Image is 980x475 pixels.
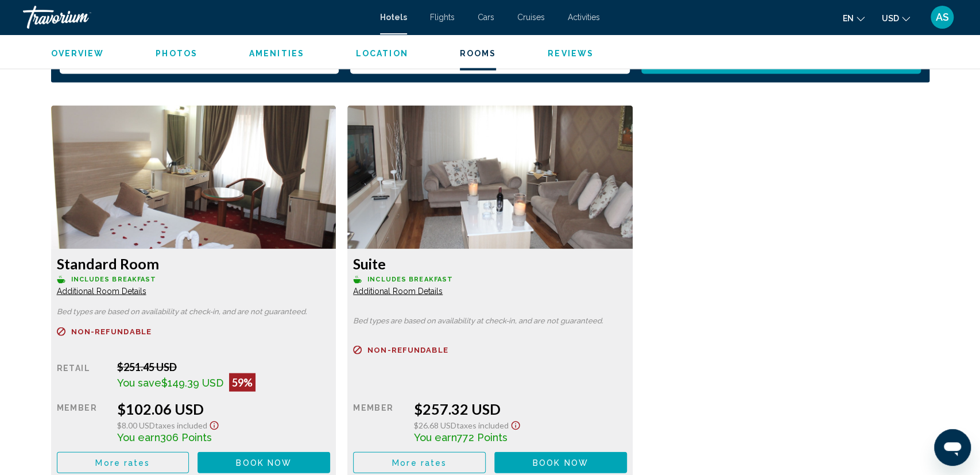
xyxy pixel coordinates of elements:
span: Non-refundable [367,346,448,354]
span: Additional Room Details [353,287,443,296]
a: Flights [430,13,455,22]
button: Amenities [249,48,304,59]
div: $257.32 USD [414,400,627,418]
span: Taxes included [456,420,509,430]
button: Overview [51,48,104,59]
button: More rates [353,452,486,473]
button: Change currency [882,10,910,26]
span: 772 Points [457,431,508,443]
div: Member [353,400,405,443]
div: Search widget [60,45,921,74]
button: Location [356,48,408,59]
button: Book now [494,452,627,473]
iframe: Кнопка запуска окна обмена сообщениями [934,429,971,466]
span: $8.00 USD [117,420,155,430]
span: $149.39 USD [161,377,223,389]
div: $102.06 USD [117,400,330,418]
button: Check-in date: Aug 22, 2025 Check-out date: Aug 23, 2025 [60,45,339,74]
span: Photos [156,49,197,58]
button: Photos [156,48,197,59]
h3: Suite [353,255,627,272]
span: Location [356,49,408,58]
div: Member [57,400,109,443]
span: Rooms [460,49,497,58]
span: Book now [236,458,292,468]
button: Show Taxes and Fees disclaimer [207,418,221,431]
span: Includes Breakfast [367,276,453,283]
span: Includes Breakfast [71,276,157,283]
a: Cruises [517,13,545,22]
div: 59% [229,373,255,392]
span: en [843,14,854,23]
span: More rates [392,458,447,468]
button: User Menu [927,5,957,29]
span: Taxes included [155,420,207,430]
span: Non-refundable [71,328,152,335]
span: Reviews [548,49,594,58]
button: Change language [843,10,865,26]
span: You save [117,377,161,389]
button: Reviews [548,48,594,59]
span: $26.68 USD [414,420,456,430]
p: Bed types are based on availability at check-in, and are not guaranteed. [353,317,627,325]
button: Book now [197,452,330,473]
span: Additional Room Details [57,287,146,296]
div: Retail [57,361,109,392]
h3: Standard Room [57,255,331,272]
a: Hotels [380,13,407,22]
p: Bed types are based on availability at check-in, and are not guaranteed. [57,308,331,316]
a: Cars [478,13,494,22]
span: Book now [533,458,588,468]
span: You earn [414,431,457,443]
span: More rates [95,458,150,468]
a: Travorium [23,6,369,29]
div: $251.45 USD [117,361,330,373]
span: You earn [117,431,160,443]
button: More rates [57,452,189,473]
span: AS [936,11,949,23]
span: Overview [51,49,104,58]
button: Show Taxes and Fees disclaimer [509,418,522,431]
button: Rooms [460,48,497,59]
span: USD [882,14,899,23]
img: 8d57b4b0-5105-4521-8d8c-605d1221d60c.jpeg [347,106,633,249]
span: Amenities [249,49,304,58]
span: 306 Points [160,431,212,443]
a: Activities [568,13,600,22]
img: 3fbaac8d-4ebd-4d27-8e1f-33e314d0f99e.jpeg [51,106,336,249]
